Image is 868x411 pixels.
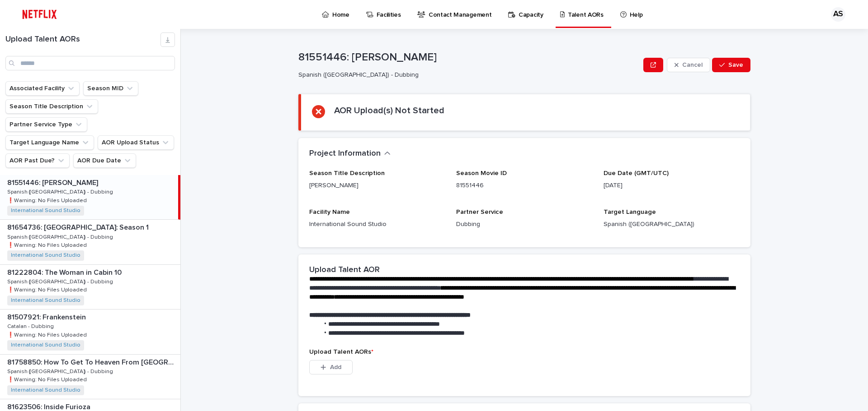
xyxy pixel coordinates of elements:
[334,105,444,116] h2: AOR Upload(s) Not Started
[456,209,503,215] span: Partner Service
[7,367,115,375] p: Spanish ([GEOGRAPHIC_DATA]) - Dubbing
[456,170,507,176] span: Season Movie ID
[5,117,87,132] button: Partner Service Type
[7,311,88,322] p: 81507921: Frankenstein
[5,135,94,150] button: Target Language Name
[682,62,703,68] span: Cancel
[604,209,656,215] span: Target Language
[5,81,80,96] button: Associated Facility
[83,81,138,96] button: Season MID
[309,149,391,159] button: Project Information
[7,240,89,249] p: ❗️Warning: No Files Uploaded
[712,58,750,72] button: Save
[98,135,174,150] button: AOR Upload Status
[73,153,136,168] button: AOR Due Date
[7,330,89,338] p: ❗️Warning: No Files Uploaded
[7,277,115,285] p: Spanish ([GEOGRAPHIC_DATA]) - Dubbing
[7,196,89,204] p: ❗️Warning: No Files Uploaded
[309,181,445,190] p: [PERSON_NAME]
[7,187,115,195] p: Spanish ([GEOGRAPHIC_DATA]) - Dubbing
[309,149,381,159] h2: Project Information
[7,232,115,240] p: Spanish ([GEOGRAPHIC_DATA]) - Dubbing
[456,181,592,190] p: 81551446
[11,342,80,348] a: International Sound Studio
[7,222,151,232] p: 81654736: [GEOGRAPHIC_DATA]: Season 1
[7,285,89,293] p: ❗️Warning: No Files Uploaded
[7,375,89,383] p: ❗️Warning: No Files Uploaded
[309,220,445,229] p: International Sound Studio
[456,220,592,229] p: Dubbing
[11,208,80,214] a: International Sound Studio
[330,364,341,370] span: Add
[667,58,710,72] button: Cancel
[11,252,80,259] a: International Sound Studio
[309,349,373,355] span: Upload Talent AORs
[604,220,740,229] p: Spanish ([GEOGRAPHIC_DATA])
[309,170,385,176] span: Season Title Description
[7,177,100,187] p: 81551446: [PERSON_NAME]
[604,170,669,176] span: Due Date (GMT/UTC)
[298,51,640,64] p: 81551446: [PERSON_NAME]
[309,360,353,374] button: Add
[309,265,380,275] h2: Upload Talent AOR
[831,7,845,22] div: AS
[309,209,350,215] span: Facility Name
[5,153,70,168] button: AOR Past Due?
[18,5,61,23] img: ifQbXi3ZQGMSEF7WDB7W
[298,71,636,79] p: Spanish ([GEOGRAPHIC_DATA]) - Dubbing
[7,322,56,330] p: Catalan - Dubbing
[7,267,123,277] p: 81222804: The Woman in Cabin 10
[728,62,743,68] span: Save
[5,99,98,114] button: Season Title Description
[11,387,80,393] a: International Sound Studio
[5,35,160,45] h1: Upload Talent AORs
[11,297,80,304] a: International Sound Studio
[5,56,175,70] input: Search
[7,356,179,367] p: 81758850: How To Get To Heaven From Belfast: Season 1
[604,181,740,190] p: [DATE]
